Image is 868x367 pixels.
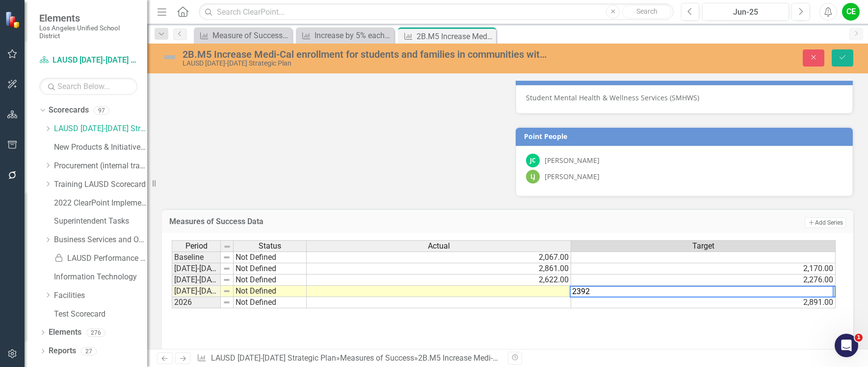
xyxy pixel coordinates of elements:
img: Not Defined [162,49,178,65]
button: Jun-25 [702,3,789,21]
a: Procurement (internal tracking for CPO, CBO only) [54,161,147,172]
a: Test Scorecard [54,309,147,320]
td: Not Defined [234,275,307,286]
a: Reports [49,345,76,357]
iframe: Intercom live chat [835,334,858,357]
a: LAUSD [DATE]-[DATE] Strategic Plan [211,353,336,363]
div: » » [197,353,500,364]
td: Not Defined [234,286,307,297]
a: Business Services and Operations [54,234,147,246]
img: 8DAGhfEEPCf229AAAAAElFTkSuQmCC [223,287,231,295]
div: Measure of Success - Scorecard Report [212,29,289,42]
td: [DATE]-[DATE] [172,275,221,286]
a: LAUSD Performance Meter [54,253,147,264]
span: 1 [855,334,863,342]
td: Not Defined [234,252,307,263]
div: LAUSD [DATE]-[DATE] Strategic Plan [183,60,548,67]
a: Increase by 5% each year Medi-Cal enrollment for students and families in communities with greate... [298,29,392,42]
h3: Measures of Success Data [169,217,639,226]
a: LAUSD [DATE]-[DATE] Strategic Plan [39,55,137,66]
td: [DATE]-[DATE] [172,286,221,297]
a: Information Technology [54,272,147,283]
td: Baseline [172,252,221,263]
td: [DATE]-[DATE] [172,263,221,275]
span: Elements [39,12,137,24]
img: 8DAGhfEEPCf229AAAAAElFTkSuQmCC [223,276,231,284]
div: [PERSON_NAME] [545,156,600,165]
img: 8DAGhfEEPCf229AAAAAElFTkSuQmCC [223,298,231,306]
td: 2,861.00 [307,263,571,275]
a: Facilities [54,290,147,301]
span: Target [692,242,714,251]
button: Add Series [805,217,846,228]
div: JC [526,154,540,167]
a: Elements [49,327,81,338]
div: Jun-25 [706,6,786,18]
small: Los Angeles Unified School District [39,24,137,40]
td: Not Defined [234,297,307,308]
td: 2,170.00 [571,263,836,275]
span: Period [185,242,208,251]
input: Search Below... [39,78,137,95]
a: LAUSD [DATE]-[DATE] Strategic Plan [54,123,147,135]
div: [PERSON_NAME] [545,172,600,182]
span: Search [636,7,658,15]
span: Actual [428,242,450,251]
a: Superintendent Tasks [54,216,147,227]
img: ClearPoint Strategy [5,11,22,28]
div: 2B.M5 Increase Medi-Cal enrollment for students and families in communities with greatest needs [417,30,494,43]
td: 2,276.00 [571,275,836,286]
div: Increase by 5% each year Medi-Cal enrollment for students and families in communities with greate... [315,29,392,42]
td: 2,067.00 [307,252,571,263]
a: Measure of Success - Scorecard Report [196,29,289,42]
a: 2022 ClearPoint Implementation [54,198,147,209]
div: 97 [94,106,109,115]
a: Measures of Success [340,353,414,363]
button: CE [842,3,860,21]
div: 276 [86,328,105,337]
input: Search ClearPoint... [199,3,674,21]
td: Not Defined [234,263,307,275]
a: Scorecards [49,105,89,116]
img: 8DAGhfEEPCf229AAAAAElFTkSuQmCC [223,243,231,251]
td: 2,622.00 [307,275,571,286]
a: Training LAUSD Scorecard [54,179,147,190]
a: New Products & Initiatives 2024-25 [54,142,147,153]
h3: Point People [524,133,848,140]
span: Status [259,242,281,251]
div: 2B.M5 Increase Medi-Cal enrollment for students and families in communities with greatest needs [183,49,548,60]
button: Search [622,5,671,19]
div: 27 [81,347,97,355]
div: LJ [526,170,540,183]
span: Student Mental Health & Wellness Services (SMHWS) [526,93,699,102]
img: 8DAGhfEEPCf229AAAAAElFTkSuQmCC [223,265,231,273]
td: 2,891.00 [571,297,836,308]
td: 2026 [172,297,221,308]
div: 2B.M5 Increase Medi-Cal enrollment for students and families in communities with greatest needs [418,353,756,363]
img: 8DAGhfEEPCf229AAAAAElFTkSuQmCC [223,253,231,261]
